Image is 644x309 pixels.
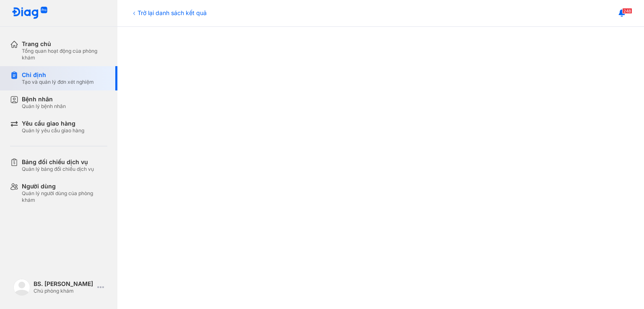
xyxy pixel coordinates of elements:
div: Trang chủ [22,40,107,48]
div: Quản lý người dùng của phòng khám [22,190,107,203]
div: Bảng đối chiếu dịch vụ [22,158,94,166]
div: Yêu cầu giao hàng [22,120,84,127]
div: Quản lý bảng đối chiếu dịch vụ [22,166,94,173]
div: Quản lý yêu cầu giao hàng [22,127,84,134]
div: Người dùng [22,183,107,190]
img: logo [12,7,48,20]
div: Chỉ định [22,71,94,79]
div: Bệnh nhân [22,95,66,103]
div: Tổng quan hoạt động của phòng khám [22,48,107,61]
div: Trở lại danh sách kết quả [131,8,207,17]
div: BS. [PERSON_NAME] [34,280,94,288]
img: logo [13,279,30,296]
div: Tạo và quản lý đơn xét nghiệm [22,79,94,85]
div: Chủ phòng khám [34,288,94,294]
div: Quản lý bệnh nhân [22,103,66,110]
span: 248 [622,8,632,14]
